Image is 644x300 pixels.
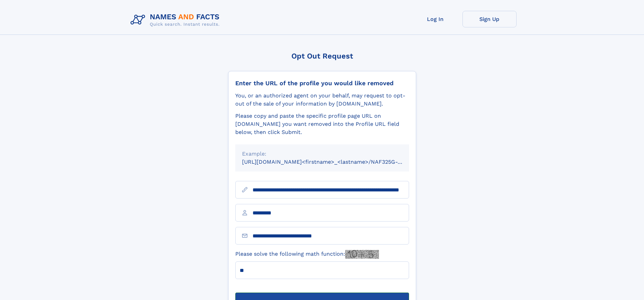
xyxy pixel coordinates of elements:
[242,150,402,158] div: Example:
[462,11,517,27] a: Sign Up
[235,92,409,108] div: You, or an authorized agent on your behalf, may request to opt-out of the sale of your informatio...
[408,11,462,27] a: Log In
[128,11,225,29] img: Logo Names and Facts
[242,159,422,165] small: [URL][DOMAIN_NAME]<firstname>_<lastname>/NAF325G-xxxxxxxx
[235,250,379,259] label: Please solve the following math function:
[228,52,416,60] div: Opt Out Request
[235,79,409,87] div: Enter the URL of the profile you would like removed
[235,112,409,136] div: Please copy and paste the specific profile page URL on [DOMAIN_NAME] you want removed into the Pr...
